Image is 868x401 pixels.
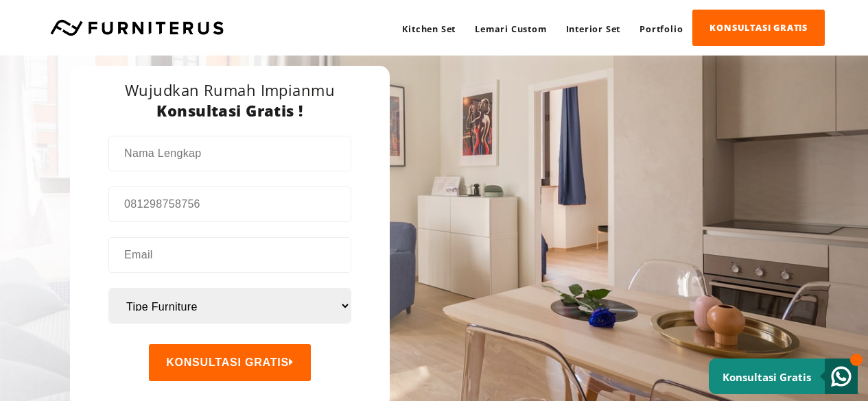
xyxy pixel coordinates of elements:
[556,10,631,47] a: Interior Set
[110,187,350,221] input: 081298758756
[630,10,692,47] a: Portfolio
[723,370,811,384] small: Konsultasi Gratis
[108,80,351,100] h3: Wujudkan Rumah Impianmu
[392,10,465,47] a: Kitchen Set
[465,10,556,47] a: Lemari Custom
[709,359,858,394] a: Konsultasi Gratis
[110,238,350,272] input: Email
[108,100,351,121] h3: Konsultasi Gratis !
[692,10,825,46] a: KONSULTASI GRATIS
[110,136,350,171] input: Nama Lengkap
[149,344,311,381] button: KONSULTASI GRATIS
